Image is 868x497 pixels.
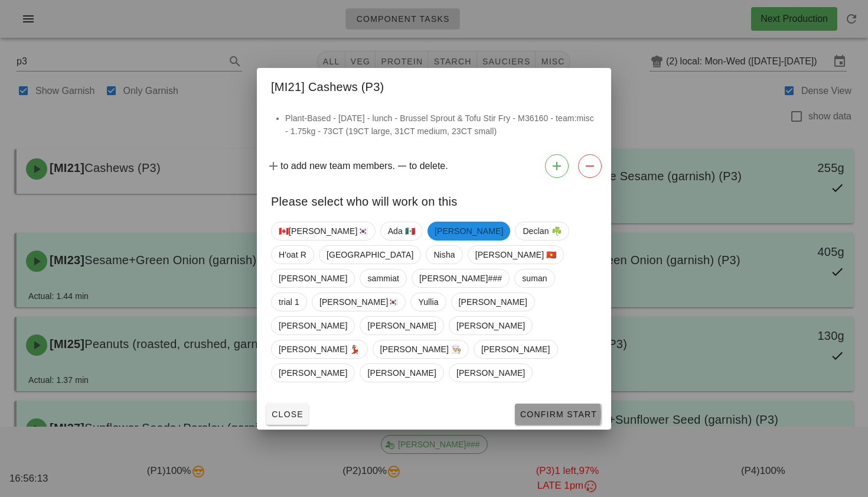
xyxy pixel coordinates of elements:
[279,269,347,287] span: [PERSON_NAME]
[523,222,561,240] span: Declan ☘️
[367,317,436,334] span: [PERSON_NAME]
[419,269,502,287] span: [PERSON_NAME]###
[515,404,602,425] button: Confirm Start
[257,68,611,102] div: [MI21] Cashews (P3)
[279,222,368,240] span: 🇨🇦[PERSON_NAME]🇰🇷
[522,269,547,287] span: suman
[271,410,304,419] span: Close
[475,246,557,264] span: [PERSON_NAME] 🇻🇳
[279,293,299,311] span: trial 1
[279,340,360,358] span: [PERSON_NAME] 💃🏽
[257,150,611,183] div: to add new team members. to delete.
[266,404,308,425] button: Close
[435,222,503,241] span: [PERSON_NAME]
[433,246,455,264] span: Nisha
[367,364,436,382] span: [PERSON_NAME]
[285,112,597,138] li: Plant-Based - [DATE] - lunch - Brussel Sprout & Tofu Stir Fry - M36160 - team:misc - 1.75kg - 73C...
[418,293,438,311] span: Yullia
[520,410,597,419] span: Confirm Start
[456,317,525,334] span: [PERSON_NAME]
[279,364,347,382] span: [PERSON_NAME]
[279,246,306,264] span: H'oat R
[319,293,399,311] span: [PERSON_NAME]🇰🇷
[456,364,525,382] span: [PERSON_NAME]
[327,246,413,264] span: [GEOGRAPHIC_DATA]
[481,340,550,358] span: [PERSON_NAME]
[257,183,611,217] div: Please select who will work on this
[380,340,462,358] span: [PERSON_NAME] 👨🏼‍🍳
[279,317,347,334] span: [PERSON_NAME]
[367,269,399,287] span: sammiat
[388,222,415,240] span: Ada 🇲🇽
[459,293,527,311] span: [PERSON_NAME]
